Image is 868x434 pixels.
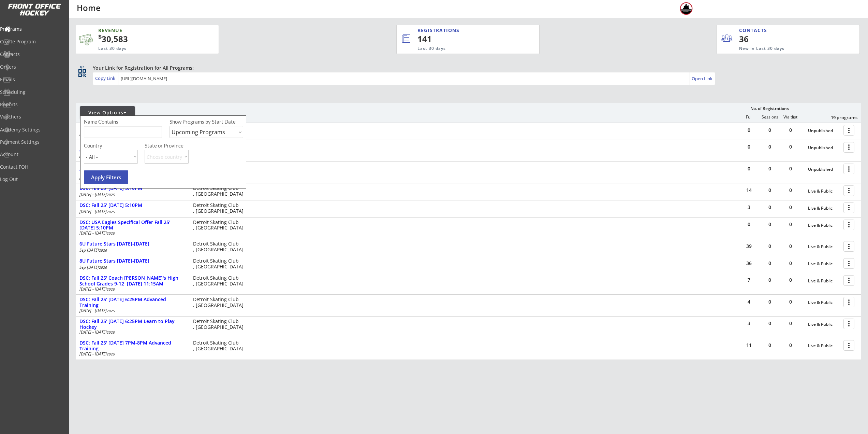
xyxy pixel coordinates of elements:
[760,343,780,348] div: 0
[193,241,247,253] div: Detroit Skating Club , [GEOGRAPHIC_DATA]
[79,275,186,287] div: DSC: Fall 25' Coach [PERSON_NAME]'s High School Grades 9-12 [DATE] 11:15AM
[843,297,854,307] button: more_vert
[193,319,247,330] div: Detroit Skating Club , [GEOGRAPHIC_DATA]
[780,321,801,326] div: 0
[739,33,781,45] div: 36
[107,352,115,356] em: 2025
[739,166,759,171] div: 0
[417,46,511,52] div: Last 30 days
[193,275,247,287] div: Detroit Skating Club , [GEOGRAPHIC_DATA]
[107,308,115,313] em: 2025
[739,128,759,132] div: 0
[193,297,247,308] div: Detroit Skating Club , [GEOGRAPHIC_DATA]
[843,164,854,174] button: more_vert
[760,299,780,304] div: 0
[760,166,780,171] div: 0
[79,352,184,356] div: [DATE] - [DATE]
[79,142,186,154] div: [GEOGRAPHIC_DATA]: Fall 25' [DATE] 4:30-6:00PM Grades 6-12
[79,241,186,247] div: 6U Future Stars [DATE]-[DATE]
[79,125,186,131] div: Fall 2025 Walk-On Opportunities
[843,258,854,269] button: more_vert
[79,231,184,235] div: [DATE] - [DATE]
[79,210,184,214] div: [DATE] - [DATE]
[692,76,713,82] div: Open Link
[107,330,115,335] em: 2025
[843,340,854,351] button: more_vert
[99,265,107,270] em: 2026
[98,33,197,45] div: 30,583
[843,275,854,286] button: more_vert
[79,309,184,313] div: [DATE] - [DATE]
[79,340,186,352] div: DSC: Fall 25' [DATE] 7PM-8PM Advanced Training
[739,321,759,326] div: 3
[760,261,780,266] div: 0
[739,27,770,34] div: CONTACTS
[780,205,801,210] div: 0
[843,142,854,153] button: more_vert
[808,189,840,194] div: Live & Public
[760,222,780,227] div: 0
[780,188,801,193] div: 0
[808,322,840,327] div: Live & Public
[84,143,138,148] div: Country
[760,115,780,120] div: Sessions
[780,278,801,282] div: 0
[808,279,840,283] div: Live & Public
[808,223,840,228] div: Live & Public
[79,258,186,264] div: 8U Future Stars [DATE]-[DATE]
[780,261,801,266] div: 0
[808,145,840,150] div: Unpublished
[107,192,115,197] em: 2025
[79,287,184,291] div: [DATE] - [DATE]
[79,132,184,136] div: [DATE] - [DATE]
[843,125,854,136] button: more_vert
[692,74,713,83] a: Open Link
[808,262,840,266] div: Live & Public
[808,206,840,211] div: Live & Public
[822,114,857,121] div: 19 programs
[107,231,115,236] em: 2025
[780,244,801,249] div: 0
[417,27,507,34] div: REGISTRATIONS
[780,299,801,304] div: 0
[79,154,184,158] div: [DATE] - [DATE]
[739,299,759,304] div: 4
[193,185,247,197] div: Detroit Skating Club , [GEOGRAPHIC_DATA]
[760,244,780,249] div: 0
[780,343,801,348] div: 0
[193,340,247,352] div: Detroit Skating Club , [GEOGRAPHIC_DATA]
[780,128,801,132] div: 0
[79,330,184,334] div: [DATE] - [DATE]
[739,278,759,282] div: 7
[808,244,840,249] div: Live & Public
[145,143,242,148] div: State or Province
[808,167,840,172] div: Unpublished
[739,46,828,52] div: New in Last 30 days
[84,119,138,124] div: Name Contains
[417,33,516,45] div: 141
[760,188,780,193] div: 0
[84,170,128,184] button: Apply Filters
[99,248,107,253] em: 2026
[77,68,87,78] button: qr_code
[193,220,247,231] div: Detroit Skating Club , [GEOGRAPHIC_DATA]
[748,106,791,111] div: No. of Registrations
[80,109,135,116] div: View Options
[107,287,115,292] em: 2025
[98,32,102,41] sup: $
[808,300,840,305] div: Live & Public
[739,188,759,193] div: 14
[780,222,801,227] div: 0
[739,343,759,348] div: 11
[107,209,115,214] em: 2025
[79,248,184,252] div: Sep [DATE]
[98,27,186,34] div: REVENUE
[808,344,840,348] div: Live & Public
[760,205,780,210] div: 0
[739,261,759,266] div: 36
[93,65,840,71] div: Your Link for Registration for All Programs:
[79,297,186,308] div: DSC: Fall 25' [DATE] 6:25PM Advanced Training
[739,115,759,120] div: Full
[79,164,186,175] div: [GEOGRAPHIC_DATA]: Fall 25' [DATE] 6:00PM-7:20PM Grades (1-5)
[79,193,184,197] div: [DATE] - [DATE]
